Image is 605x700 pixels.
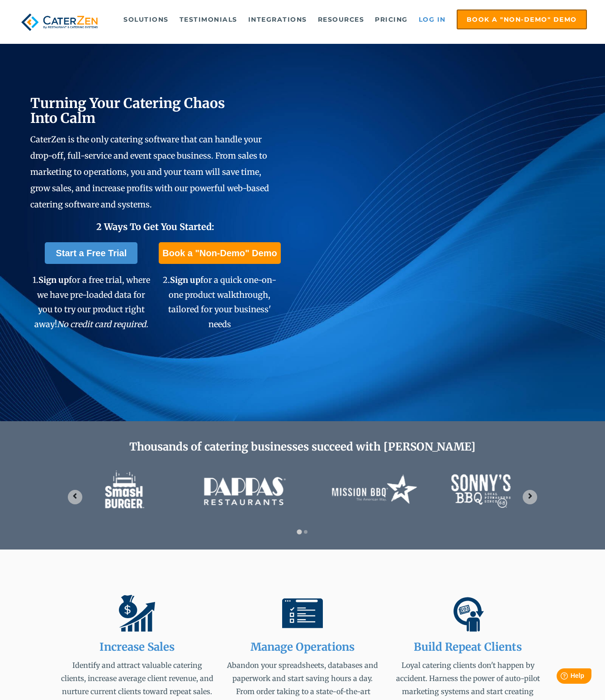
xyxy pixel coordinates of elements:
[525,665,595,690] iframe: Help widget launcher
[96,221,214,232] span: 2 Ways To Get You Started:
[18,9,101,35] img: caterzen
[68,490,82,504] button: Go to last slide
[45,242,137,264] a: Start a Free Trial
[282,593,323,634] img: Manage catering opertions
[33,275,150,329] span: 1. for a free trial, where we have pre-loaded data for you to try our product right away!
[523,490,537,504] button: Next slide
[30,94,225,127] span: Turning Your Catering Chaos Into Calm
[175,10,242,28] a: Testimonials
[297,529,302,534] button: Go to slide 1
[392,641,545,654] h2: Build Repeat Clients
[61,459,544,535] section: Image carousel with 2 slides.
[159,242,280,264] a: Book a "Non-Demo" Demo
[170,275,200,285] span: Sign up
[163,275,276,329] span: 2. for a quick one-on-one product walkthrough, tailored for your business' needs
[457,9,587,29] a: Book a "Non-Demo" Demo
[61,641,214,654] h2: Increase Sales
[117,593,157,634] img: Increase catering sales
[304,530,307,534] button: Go to slide 2
[85,459,520,522] img: caterzen-client-logos-1
[61,659,214,698] p: Identify and attract valuable catering clients, increase average client revenue, and nurture curr...
[313,10,369,28] a: Resources
[61,459,544,522] div: 1 of 2
[119,10,173,28] a: Solutions
[293,527,312,535] div: Select a slide to show
[370,10,412,28] a: Pricing
[57,319,148,329] em: No credit card required.
[414,10,450,28] a: Log in
[61,441,544,454] h2: Thousands of catering businesses succeed with [PERSON_NAME]
[244,10,312,28] a: Integrations
[115,9,587,29] div: Navigation Menu
[448,593,488,634] img: Build repeat catering clients
[30,134,269,210] span: CaterZen is the only catering software that can handle your drop-off, full-service and event spac...
[38,275,69,285] span: Sign up
[226,641,379,654] h2: Manage Operations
